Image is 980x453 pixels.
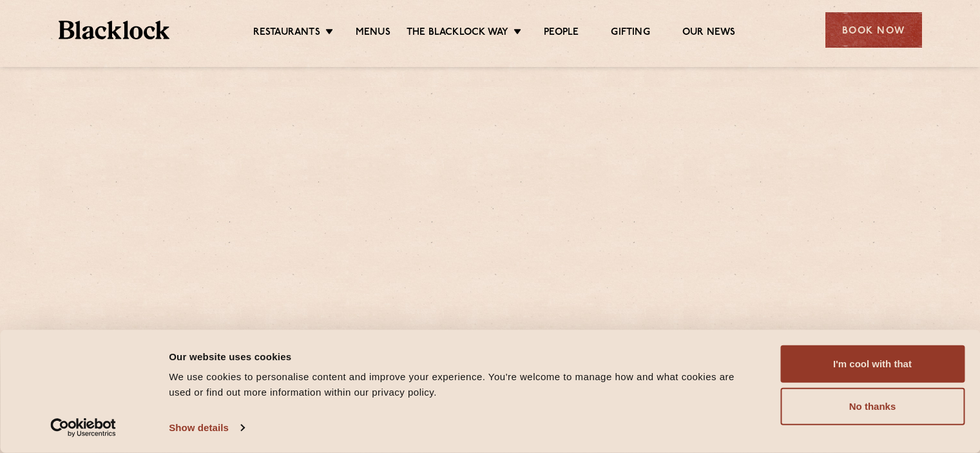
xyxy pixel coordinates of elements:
[611,26,649,41] a: Gifting
[407,26,508,41] a: The Blacklock Way
[825,12,922,48] div: Book Now
[169,369,751,400] div: We use cookies to personalise content and improve your experience. You're welcome to manage how a...
[169,418,244,438] a: Show details
[780,388,965,425] button: No thanks
[544,26,579,41] a: People
[356,26,390,41] a: Menus
[253,26,320,41] a: Restaurants
[682,26,736,41] a: Our News
[27,418,140,438] a: Usercentrics Cookiebot - opens in a new window
[59,21,170,39] img: BL_Textured_Logo-footer-cropped.svg
[169,349,751,364] div: Our website uses cookies
[780,345,965,383] button: I'm cool with that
